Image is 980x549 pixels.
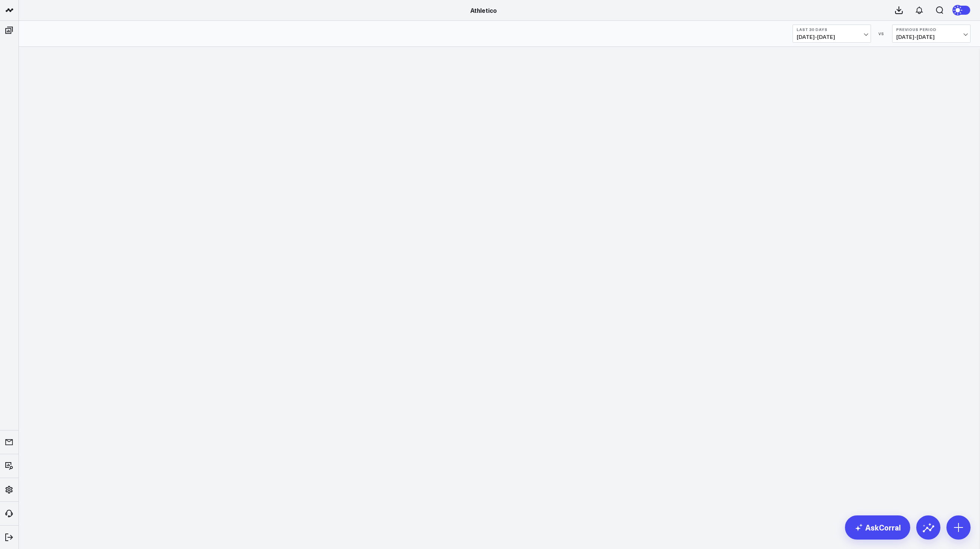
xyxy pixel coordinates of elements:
button: Last 30 Days[DATE]-[DATE] [793,25,871,43]
span: [DATE] - [DATE] [797,34,867,40]
b: Last 30 Days [797,27,867,32]
button: Previous Period[DATE]-[DATE] [892,25,971,43]
a: AskCorral [845,515,910,540]
b: Previous Period [896,27,966,32]
a: Athletico [470,6,497,14]
span: [DATE] - [DATE] [896,34,966,40]
div: VS [875,31,888,36]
